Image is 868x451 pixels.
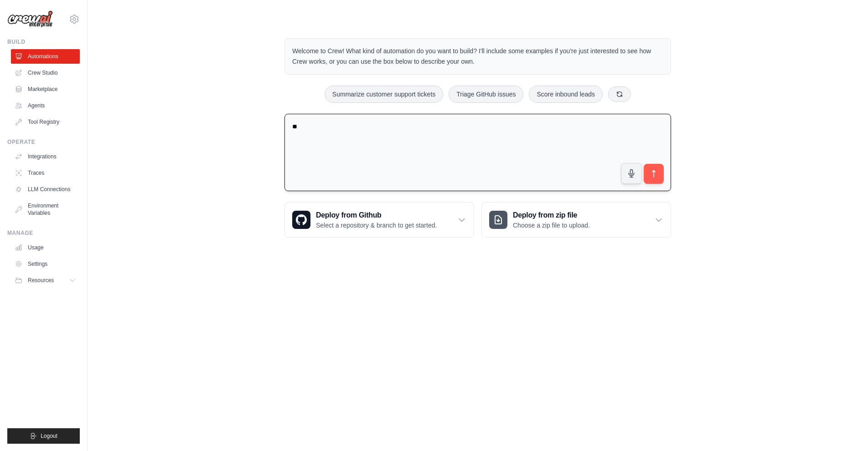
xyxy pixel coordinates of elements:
a: Environment Variables [11,198,80,220]
div: Build [7,38,80,46]
button: Score inbound leads [529,86,603,103]
h3: Deploy from Github [316,210,437,221]
button: Triage GitHub issues [449,86,523,103]
div: Operate [7,138,80,146]
span: Logout [41,432,57,440]
button: Resources [11,273,80,288]
h3: Deploy from zip file [513,210,590,221]
a: Automations [11,49,80,64]
div: Manage [7,229,80,237]
a: Integrations [11,149,80,164]
p: Select a repository & branch to get started. [316,221,437,230]
a: Agents [11,98,80,113]
p: Choose a zip file to upload. [513,221,590,230]
div: Widget de chat [822,407,868,451]
a: Crew Studio [11,66,80,80]
button: Summarize customer support tickets [325,86,443,103]
a: LLM Connections [11,182,80,197]
p: Welcome to Crew! What kind of automation do you want to build? I'll include some examples if you'... [292,46,663,67]
a: Settings [11,257,80,271]
a: Marketplace [11,82,80,96]
iframe: Chat Widget [822,407,868,451]
a: Traces [11,166,80,180]
button: Logout [7,428,80,444]
span: Resources [28,277,54,284]
img: Logo [7,10,53,28]
a: Tool Registry [11,115,80,129]
a: Usage [11,240,80,255]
